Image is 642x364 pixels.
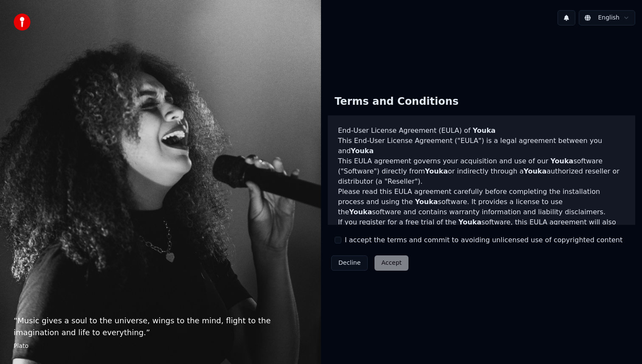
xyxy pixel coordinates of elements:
[425,167,448,175] span: Youka
[14,315,307,339] p: “ Music gives a soul to the universe, wings to the mind, flight to the imagination and life to ev...
[338,187,625,217] p: Please read this EULA agreement carefully before completing the installation process and using th...
[328,88,465,115] div: Terms and Conditions
[524,167,546,175] span: Youka
[345,235,622,245] label: I accept the terms and commit to avoiding unlicensed use of copyrighted content
[550,157,573,165] span: Youka
[459,218,481,226] span: Youka
[415,198,438,206] span: Youka
[349,208,372,216] span: Youka
[338,136,625,156] p: This End-User License Agreement ("EULA") is a legal agreement between you and
[338,217,625,258] p: If you register for a free trial of the software, this EULA agreement will also govern that trial...
[14,14,31,31] img: youka
[331,255,368,271] button: Decline
[338,126,625,136] h3: End-User License Agreement (EULA) of
[473,126,496,134] span: Youka
[14,342,307,350] footer: Plato
[351,147,374,155] span: Youka
[338,156,625,187] p: This EULA agreement governs your acquisition and use of our software ("Software") directly from o...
